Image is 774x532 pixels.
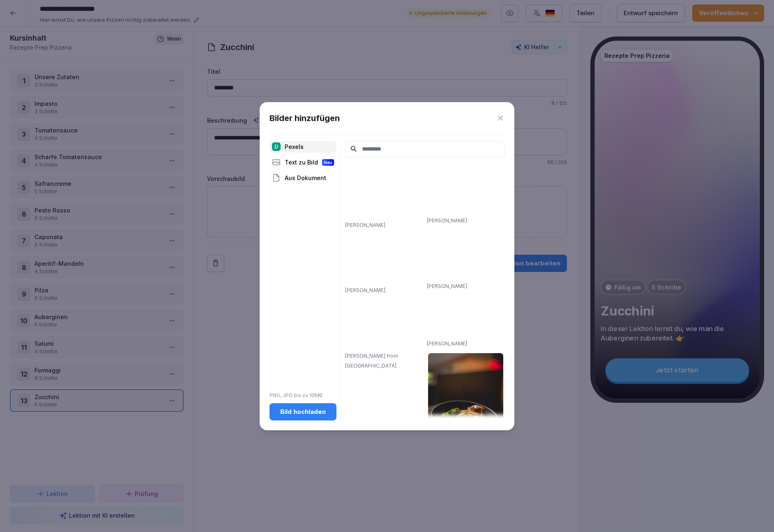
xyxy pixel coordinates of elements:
a: [PERSON_NAME] [427,283,467,289]
div: Aus Dokument [270,172,336,184]
a: [PERSON_NAME] [345,287,385,293]
img: pexels.png [272,142,281,151]
div: Neu [322,159,334,166]
a: [PERSON_NAME] [427,217,467,224]
div: Bild hochladen [276,407,330,416]
div: Text zu Bild [270,157,336,168]
div: Pexels [270,141,336,153]
a: [PERSON_NAME] [427,340,467,347]
a: [PERSON_NAME] [345,222,385,228]
a: [PERSON_NAME] from [GEOGRAPHIC_DATA] [345,353,398,369]
p: PNG, JPG bis zu 10MB [270,392,336,399]
h1: Bilder hinzufügen [270,112,340,124]
button: Bild hochladen [270,403,336,420]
